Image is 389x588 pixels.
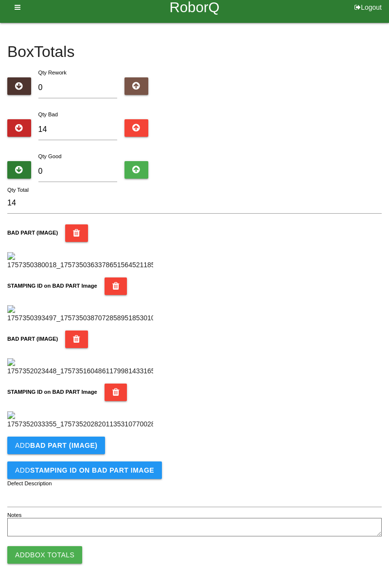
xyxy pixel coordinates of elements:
h4: Box Totals [7,43,382,60]
b: BAD PART (IMAGE) [7,230,58,236]
b: STAMPING ID on BAD PART Image [30,466,154,474]
b: STAMPING ID on BAD PART Image [7,283,97,289]
label: Qty Total [7,186,29,194]
img: 1757350380018_17573503633786515645211856812000.jpg [7,252,153,270]
b: BAD PART (IMAGE) [7,336,58,342]
button: BAD PART (IMAGE) [65,224,88,242]
img: 1757352023448_17573516048611799814331652065142.jpg [7,358,153,376]
button: AddBox Totals [7,546,82,564]
img: 1757350393497_17573503870728589518530100649679.jpg [7,305,153,323]
button: STAMPING ID on BAD PART Image [105,384,127,401]
label: Notes [7,511,21,519]
label: Qty Good [38,153,62,159]
button: AddSTAMPING ID on BAD PART Image [7,461,162,479]
label: Qty Rework [38,70,67,75]
button: AddBAD PART (IMAGE) [7,437,105,454]
label: Defect Description [7,479,52,488]
b: STAMPING ID on BAD PART Image [7,389,97,395]
button: BAD PART (IMAGE) [65,331,88,348]
b: BAD PART (IMAGE) [30,441,97,449]
button: STAMPING ID on BAD PART Image [105,277,127,295]
label: Qty Bad [38,111,58,117]
img: 1757352033355_17573520282011353107700281579549.jpg [7,411,153,429]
